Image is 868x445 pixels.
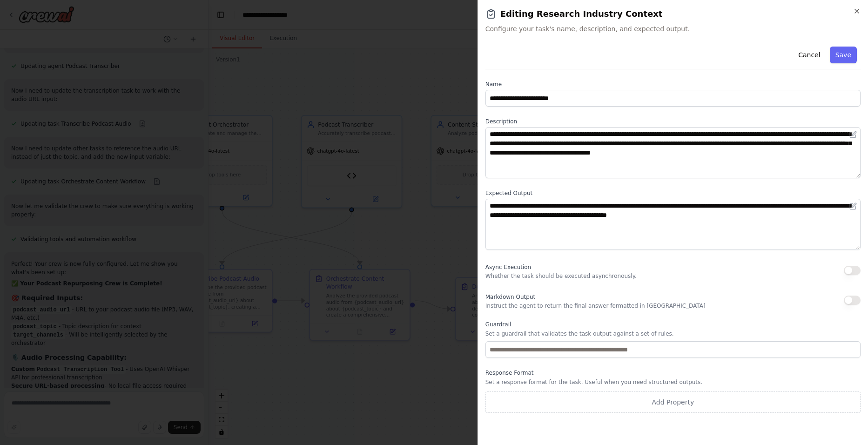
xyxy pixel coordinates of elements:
[830,47,857,63] button: Save
[485,272,637,280] p: Whether the task should be executed asynchronously.
[485,369,861,377] label: Response Format
[485,391,861,413] button: Add Property
[485,189,861,197] label: Expected Output
[485,264,531,270] span: Async Execution
[848,201,859,212] button: Open in editor
[485,24,861,34] span: Configure your task's name, description, and expected output.
[485,321,861,328] label: Guardrail
[793,47,826,63] button: Cancel
[485,294,535,300] span: Markdown Output
[485,118,861,125] label: Description
[485,81,861,88] label: Name
[485,302,706,310] p: Instruct the agent to return the final answer formatted in [GEOGRAPHIC_DATA]
[485,330,861,337] p: Set a guardrail that validates the task output against a set of rules.
[485,7,861,20] h2: Editing Research Industry Context
[485,378,861,386] p: Set a response format for the task. Useful when you need structured outputs.
[848,129,859,140] button: Open in editor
